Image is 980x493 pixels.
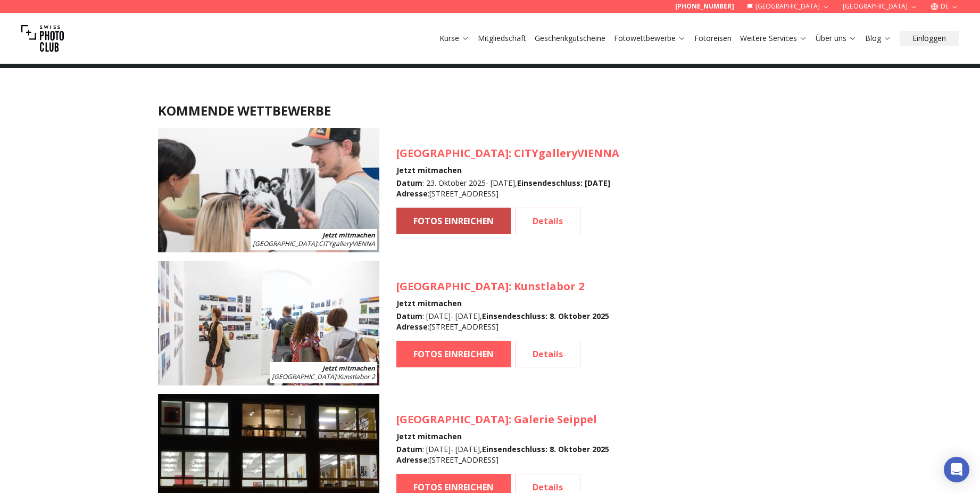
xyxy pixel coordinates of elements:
div: Open Intercom Messenger [944,457,969,482]
b: Adresse [396,188,428,199]
button: Einloggen [900,31,959,46]
h3: : Galerie Seippel [396,412,609,427]
a: FOTOS EINREICHEN [396,208,511,234]
span: : Kunstlabor 2 [272,372,375,381]
span: [GEOGRAPHIC_DATA] [396,279,509,293]
h2: KOMMENDE WETTBEWERBE [158,102,822,119]
b: Adresse [396,322,428,332]
button: Mitgliedschaft [474,31,530,46]
b: Einsendeschluss : 8. Oktober 2025 [482,311,609,321]
b: Datum [396,178,422,188]
span: [GEOGRAPHIC_DATA] [253,239,317,248]
h3: : CITYgalleryVIENNA [396,146,619,161]
button: Über uns [811,31,861,46]
a: Kurse [439,33,469,44]
div: : 23. Oktober 2025 - [DATE] , : [STREET_ADDRESS] [396,178,619,199]
h3: : Kunstlabor 2 [396,279,609,294]
button: Kurse [435,31,474,46]
a: Fotowettbewerbe [614,33,686,44]
a: FOTOS EINREICHEN [396,341,511,367]
h4: Jetzt mitmachen [396,431,609,442]
a: Mitgliedschaft [478,33,526,44]
b: Einsendeschluss : 8. Oktober 2025 [482,444,609,454]
div: : [DATE] - [DATE] , : [STREET_ADDRESS] [396,311,609,332]
button: Fotoreisen [690,31,736,46]
a: Über uns [816,33,857,44]
a: [PHONE_NUMBER] [675,2,734,11]
b: Einsendeschluss : [DATE] [517,178,610,188]
h4: Jetzt mitmachen [396,165,619,176]
a: Fotoreisen [694,33,732,44]
a: Details [515,208,580,234]
button: Geschenkgutscheine [530,31,610,46]
a: Blog [865,33,891,44]
b: Jetzt mitmachen [322,364,375,373]
a: Details [515,341,580,367]
a: Geschenkgutscheine [535,33,605,44]
span: [GEOGRAPHIC_DATA] [396,146,509,160]
h4: Jetzt mitmachen [396,298,609,309]
span: : CITYgalleryVIENNA [253,239,375,248]
img: SPC Photo Awards MÜNCHEN November 2025 [158,261,379,385]
b: Jetzt mitmachen [322,231,375,240]
button: Weitere Services [736,31,811,46]
img: SPC Photo Awards WIEN Oktober 2025 [158,128,379,252]
div: : [DATE] - [DATE] , : [STREET_ADDRESS] [396,444,609,465]
b: Adresse [396,455,428,465]
span: [GEOGRAPHIC_DATA] [396,412,509,426]
img: Swiss photo club [21,17,64,60]
b: Datum [396,311,422,321]
span: [GEOGRAPHIC_DATA] [272,372,336,381]
b: Datum [396,444,422,454]
button: Blog [861,31,895,46]
button: Fotowettbewerbe [610,31,690,46]
a: Weitere Services [740,33,807,44]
